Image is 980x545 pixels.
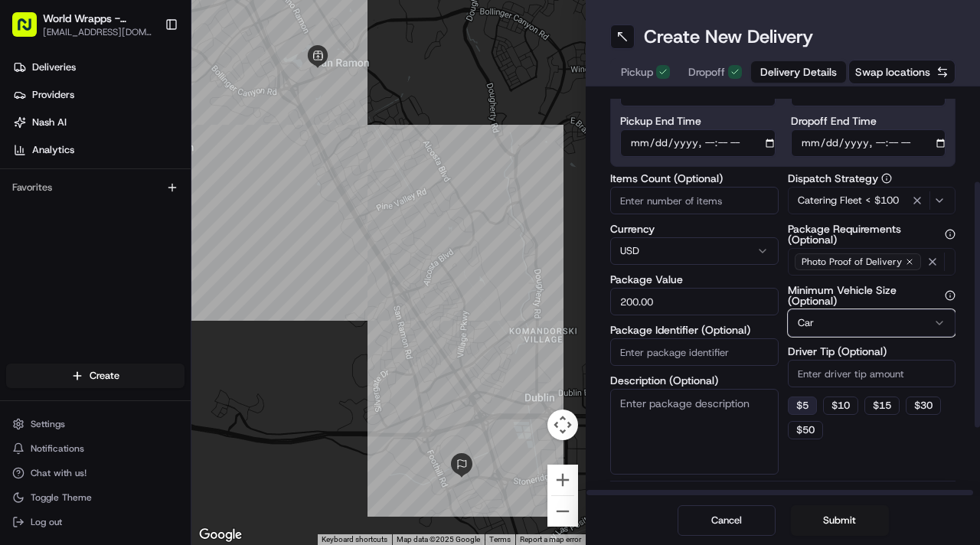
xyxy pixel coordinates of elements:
[6,175,185,200] div: Favorites
[610,224,779,234] label: Currency
[90,369,119,383] span: Create
[31,467,87,479] span: Chat with us!
[610,173,779,184] label: Items Count (Optional)
[40,99,253,115] input: Clear
[802,256,902,268] span: Photo Proof of Delivery
[15,146,43,174] img: 1736555255976-a54dd68f-1ca7-489b-9aae-adbdc363a1c4
[791,505,889,536] button: Submit
[644,24,813,49] h1: Create New Delivery
[760,64,837,80] span: Delivery Details
[788,421,823,439] button: $50
[15,15,46,46] img: Nash
[129,344,142,356] div: 💻
[108,379,185,391] a: Powered byPylon
[610,187,779,214] input: Enter number of items
[848,60,955,84] button: Swap locations
[906,397,941,415] button: $30
[823,397,858,415] button: $10
[195,525,246,545] a: Open this area in Google Maps (opens a new window)
[152,380,185,391] span: Pylon
[798,194,899,207] span: Catering Fleet < $100
[127,279,132,291] span: •
[31,279,43,292] img: 1736555255976-a54dd68f-1ca7-489b-9aae-adbdc363a1c4
[945,290,955,301] button: Minimum Vehicle Size (Optional)
[47,279,124,291] span: [PERSON_NAME]
[127,237,132,250] span: •
[6,55,191,80] a: Deliveries
[864,397,900,415] button: $15
[31,418,65,430] span: Settings
[610,288,779,315] input: Enter package value
[6,511,185,533] button: Log out
[620,116,776,126] label: Pickup End Time
[788,346,956,357] label: Driver Tip (Optional)
[520,535,581,543] a: Report a map error
[610,338,779,366] input: Enter package identifier
[31,442,84,455] span: Notifications
[6,110,191,135] a: Nash AI
[31,238,43,250] img: 1736555255976-a54dd68f-1ca7-489b-9aae-adbdc363a1c4
[547,496,578,527] button: Zoom out
[260,151,279,169] button: Start new chat
[6,487,185,508] button: Toggle Theme
[31,491,92,504] span: Toggle Theme
[6,462,185,484] button: Chat with us!
[688,64,725,80] span: Dropoff
[788,360,956,387] input: Enter driver tip amount
[9,336,123,364] a: 📗Knowledge Base
[69,146,251,162] div: Start new chat
[123,336,252,364] a: 💻API Documentation
[547,465,578,495] button: Zoom in
[31,516,62,528] span: Log out
[547,410,578,440] button: Map camera controls
[881,173,892,184] button: Dispatch Strategy
[32,146,60,174] img: 1755196953914-cd9d9cba-b7f7-46ee-b6f5-75ff69acacf5
[32,88,74,102] span: Providers
[788,397,817,415] button: $5
[43,26,152,38] button: [EMAIL_ADDRESS][DOMAIN_NAME]
[788,173,956,184] label: Dispatch Strategy
[32,116,67,129] span: Nash AI
[6,413,185,435] button: Settings
[855,64,930,80] span: Swap locations
[788,224,956,245] label: Package Requirements (Optional)
[791,116,946,126] label: Dropoff End Time
[15,264,40,289] img: Jandy Espique
[610,325,779,335] label: Package Identifier (Optional)
[15,199,103,211] div: Past conversations
[69,162,211,174] div: We're available if you need us!
[15,61,279,86] p: Welcome 👋
[6,438,185,459] button: Notifications
[6,6,158,43] button: World Wrapps - [GEOGRAPHIC_DATA][PERSON_NAME][EMAIL_ADDRESS][DOMAIN_NAME]
[15,223,40,247] img: Jandy Espique
[621,64,653,80] span: Pickup
[788,187,956,214] button: Catering Fleet < $100
[32,143,74,157] span: Analytics
[6,138,191,162] a: Analytics
[788,285,956,306] label: Minimum Vehicle Size (Optional)
[322,534,387,545] button: Keyboard shortcuts
[43,11,152,26] button: World Wrapps - [GEOGRAPHIC_DATA][PERSON_NAME]
[32,60,76,74] span: Deliveries
[136,279,167,291] span: [DATE]
[145,342,246,357] span: API Documentation
[6,364,185,388] button: Create
[610,375,779,386] label: Description (Optional)
[945,229,955,240] button: Package Requirements (Optional)
[678,505,776,536] button: Cancel
[237,196,279,214] button: See all
[397,535,480,543] span: Map data ©2025 Google
[6,83,191,107] a: Providers
[136,237,167,250] span: [DATE]
[47,237,124,250] span: [PERSON_NAME]
[489,535,511,543] a: Terms (opens in new tab)
[31,342,117,357] span: Knowledge Base
[610,274,779,285] label: Package Value
[15,344,28,356] div: 📗
[195,525,246,545] img: Google
[788,248,956,276] button: Photo Proof of Delivery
